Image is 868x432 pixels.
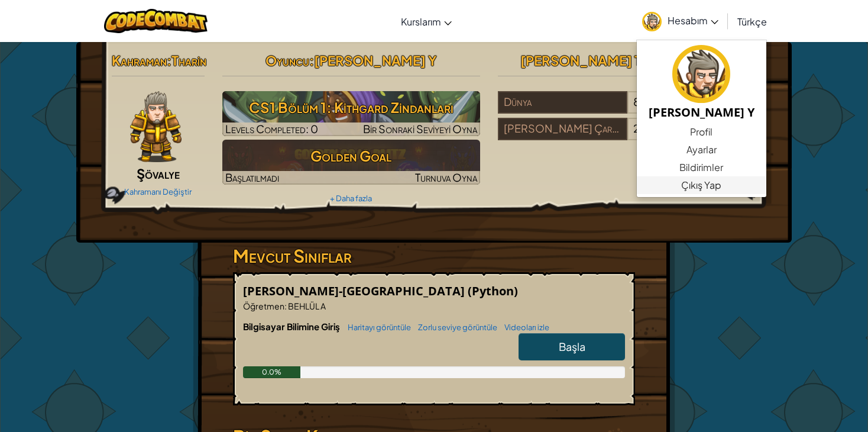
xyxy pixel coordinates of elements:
span: BEHLÜL A [287,301,326,311]
a: [PERSON_NAME] Çarşamba2oyuncu [498,129,756,143]
img: Golden Goal [222,140,481,185]
span: Oyuncu [265,52,309,69]
a: Kahramanı Değiştir [124,187,192,196]
span: Hesabım [668,14,718,27]
img: CS1 Bölüm 1: Kithgard Zindanları [222,91,481,136]
span: Turnuva Oyna [415,170,477,184]
a: Hesabım [636,2,724,40]
div: 0.0% [243,366,300,378]
div: Dünya [498,91,627,114]
a: + Daha fazla [330,194,372,203]
a: [PERSON_NAME] Y [637,43,766,123]
a: Videoları izle [498,323,549,332]
span: 2 [633,121,640,135]
a: Dünya8.050.593oyuncu [498,102,756,116]
a: Bir Sonraki Seviyeyi Oyna [222,91,481,136]
span: Kurslarım [401,15,441,28]
span: : [309,52,314,69]
img: avatar [672,45,730,103]
span: Öğretmen [243,301,284,311]
span: [PERSON_NAME] Y [314,52,437,69]
img: CodeCombat logo [104,9,208,33]
img: avatar [642,12,662,31]
span: Bilgisayar Bilimine Giriş [243,321,342,332]
a: Bildirimler [637,159,766,176]
h3: Mevcut Sınıflar [233,243,635,269]
a: Profil [637,123,766,141]
span: Kahraman [112,52,167,69]
span: Bir Sonraki Seviyeyi Oyna [363,122,477,136]
a: Kurslarım [395,5,458,37]
span: Türkçe [737,15,767,28]
div: [PERSON_NAME] Çarşamba [498,118,627,140]
span: [PERSON_NAME] Takım Sıralamaları [520,52,734,69]
a: Haritayı görüntüle [342,323,411,332]
img: knight-pose.png [130,91,182,162]
span: Levels Completed: 0 [225,122,318,136]
a: Zorlu seviye görüntüle [412,323,497,332]
a: Türkçe [731,5,773,37]
h3: Golden Goal [222,143,481,169]
a: Golden GoalBaşlatılmadıTurnuva Oyna [222,140,481,185]
span: (Python) [468,283,518,299]
span: Başlatılmadı [225,170,279,184]
span: Başla [559,340,585,353]
span: [PERSON_NAME]-[GEOGRAPHIC_DATA] [243,283,468,299]
h5: [PERSON_NAME] Y [649,103,754,121]
span: Bildirimler [679,160,723,175]
span: 8.050.593 [633,95,687,108]
span: Şövalye [137,165,180,182]
a: Çıkış Yap [637,176,766,194]
span: : [284,301,287,311]
span: : [167,52,171,69]
h3: CS1 Bölüm 1: Kithgard Zindanları [222,94,481,121]
span: Tharin [171,52,206,69]
a: Ayarlar [637,141,766,159]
